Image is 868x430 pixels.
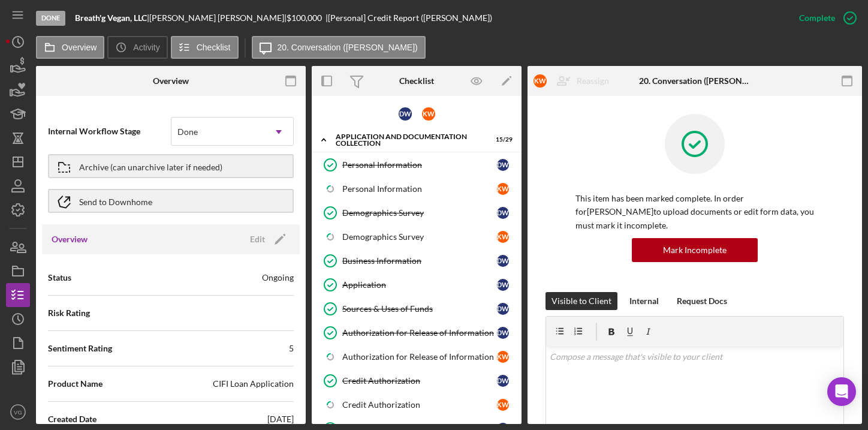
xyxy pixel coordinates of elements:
div: Done [36,11,65,26]
div: D W [497,159,509,171]
div: Checklist [399,76,434,86]
label: Activity [133,43,159,52]
button: VG [6,400,30,424]
div: 20. Conversation ([PERSON_NAME]) [639,76,751,86]
span: Internal Workflow Stage [48,125,171,137]
span: Risk Rating [48,307,90,319]
button: 20. Conversation ([PERSON_NAME]) [252,36,426,59]
a: Sources & Uses of FundsDW [318,297,516,321]
a: Authorization for Release of InformationDW [318,321,516,345]
div: Authorization for Release of Information [342,328,497,338]
div: Archive (can unarchive later if needed) [79,155,222,177]
div: Request Docs [677,292,727,310]
div: Ongoing [262,272,294,284]
a: Personal InformationDW [318,153,516,177]
button: Mark Incomplete [632,238,758,262]
div: Credit Authorization [342,376,497,386]
div: | [Personal] Credit Report ([PERSON_NAME]) [325,13,492,23]
div: K W [534,74,547,88]
div: Edit [250,230,265,248]
div: 15 / 29 [491,136,513,143]
div: K W [497,183,509,195]
button: Edit [243,230,290,248]
span: Product Name [48,378,103,390]
div: $100,000 [287,13,325,23]
b: Breath'g Vegan, LLC [75,13,147,23]
div: [DATE] [267,413,294,425]
span: Created Date [48,413,97,425]
button: Archive (can unarchive later if needed) [48,154,294,178]
div: D W [497,303,509,315]
button: Overview [36,36,104,59]
label: Overview [62,43,97,52]
div: Application [342,280,497,290]
div: D W [497,279,509,291]
div: Credit Authorization [342,400,497,410]
h3: Overview [52,233,88,245]
div: K W [497,399,509,411]
a: Credit AuthorizationDW [318,369,516,393]
button: Checklist [171,36,239,59]
label: Checklist [197,43,231,52]
div: K W [422,107,435,121]
button: Visible to Client [545,292,617,310]
div: Mark Incomplete [663,238,727,262]
div: D W [497,375,509,387]
div: Overview [153,76,189,86]
a: Business InformationDW [318,249,516,273]
div: K W [497,351,509,363]
div: [PERSON_NAME] [PERSON_NAME] | [149,13,287,23]
div: Complete [799,6,835,30]
div: | [75,13,149,23]
p: This item has been marked complete. In order for [PERSON_NAME] to upload documents or edit form d... [575,192,814,232]
div: D W [497,327,509,339]
text: VG [14,409,22,416]
div: Personal Information [342,160,497,170]
div: Application and Documentation Collection [336,133,483,147]
div: Sources & Uses of Funds [342,304,497,314]
a: Demographics SurveyKW [318,225,516,249]
div: Authorization for Release of Information [342,352,497,362]
button: Activity [107,36,167,59]
div: 5 [289,342,294,354]
button: Request Docs [671,292,733,310]
span: Sentiment Rating [48,342,112,354]
a: ApplicationDW [318,273,516,297]
div: Reassign [577,69,609,93]
div: D W [497,207,509,219]
a: Authorization for Release of InformationKW [318,345,516,369]
button: Send to Downhome [48,189,294,213]
div: Demographics Survey [342,208,497,218]
div: Open Intercom Messenger [827,377,856,406]
a: Personal InformationKW [318,177,516,201]
div: Internal [629,292,659,310]
div: D W [497,255,509,267]
div: Done [177,127,198,137]
a: Credit AuthorizationKW [318,393,516,417]
div: Demographics Survey [342,232,497,242]
div: D W [399,107,412,121]
div: CIFI Loan Application [213,378,294,390]
div: Send to Downhome [79,190,152,212]
div: Visible to Client [551,292,611,310]
button: Complete [787,6,862,30]
div: K W [497,231,509,243]
a: Demographics SurveyDW [318,201,516,225]
div: Business Information [342,256,497,266]
button: KWReassign [528,69,621,93]
button: Internal [623,292,665,310]
label: 20. Conversation ([PERSON_NAME]) [278,43,418,52]
span: Status [48,272,71,284]
div: Personal Information [342,184,497,194]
